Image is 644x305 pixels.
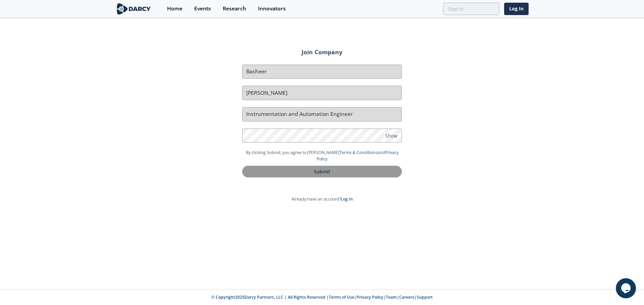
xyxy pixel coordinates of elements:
[242,86,402,100] input: Last Name
[341,196,353,202] a: Log In
[223,6,246,11] div: Research
[385,132,397,139] span: Show
[258,6,286,11] div: Innovators
[399,294,414,300] a: Careers
[317,150,398,161] a: Privacy Policy
[616,278,637,298] iframe: chat widget
[74,294,570,300] p: © Copyright 2025 Darcy Partners, LLC | All Rights Reserved | | | | |
[233,49,411,55] h2: Join Company
[339,150,377,155] a: Terms & Conditions
[223,196,421,202] p: Already have an account?
[504,3,529,15] a: Log In
[194,6,211,11] div: Events
[417,294,433,300] a: Support
[329,294,354,300] a: Terms of Use
[443,3,499,15] input: Advanced Search
[115,3,152,15] img: logo-wide.svg
[242,107,402,122] input: Job Title
[167,6,182,11] div: Home
[242,65,402,79] input: First Name
[357,294,383,300] a: Privacy Policy
[242,166,402,177] button: Submit
[242,150,402,162] p: By clicking Submit, you agree to [PERSON_NAME] and
[386,294,397,300] a: Team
